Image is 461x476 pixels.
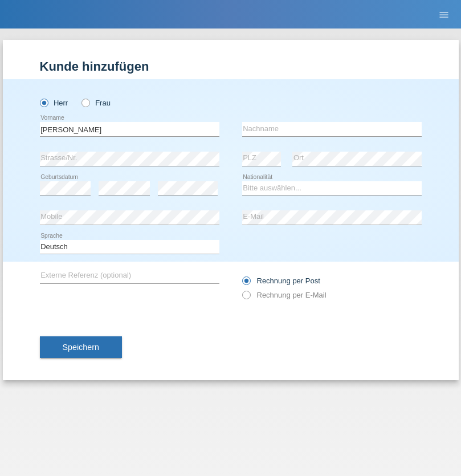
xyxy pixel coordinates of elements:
[433,11,455,18] a: menu
[438,9,450,21] i: menu
[242,291,250,305] input: Rechnung per E-Mail
[40,59,422,74] h1: Kunde hinzufügen
[63,343,99,352] span: Speichern
[242,276,320,285] label: Rechnung per Post
[40,336,122,358] button: Speichern
[81,99,89,106] input: Frau
[242,291,327,299] label: Rechnung per E-Mail
[81,99,111,107] label: Frau
[40,99,47,106] input: Herr
[242,276,250,291] input: Rechnung per Post
[40,99,68,107] label: Herr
